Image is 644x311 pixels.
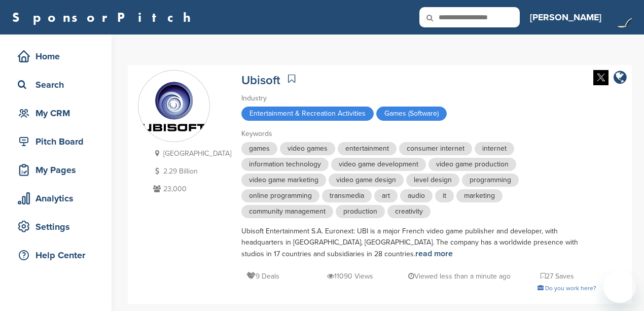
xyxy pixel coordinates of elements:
iframe: Button to launch messaging window [603,270,636,303]
a: Help Center [10,244,101,267]
a: Home [10,45,101,68]
span: production [336,205,385,218]
div: Help Center [15,246,101,264]
span: level design [406,174,459,187]
div: Settings [15,218,101,236]
span: internet [475,142,514,155]
span: consumer internet [399,142,472,155]
span: transmedia [322,189,372,202]
span: community management [241,205,333,218]
span: video game design [329,174,404,187]
div: Keywords [241,128,596,140]
span: games [241,142,277,155]
span: information technology [241,158,329,171]
a: Search [10,73,101,96]
span: art [374,189,398,202]
p: 27 Saves [541,270,574,283]
span: programming [462,174,519,187]
p: 9 Deals [246,270,279,283]
a: Do you work here? [538,285,596,292]
div: Pitch Board [15,132,101,151]
p: 2.29 Billion [151,165,231,178]
span: video game development [331,158,426,171]
img: Sponsorpitch & Ubisoft [138,77,209,136]
span: video game production [428,158,516,171]
div: Analytics [15,189,101,208]
span: entertainment [338,142,397,155]
a: company link [614,70,627,87]
a: SponsorPitch [12,11,197,24]
h3: [PERSON_NAME] [530,10,601,24]
div: My CRM [15,104,101,122]
div: Search [15,76,101,94]
a: Ubisoft [241,73,280,88]
a: [PERSON_NAME] [530,6,601,28]
span: audio [400,189,433,202]
a: Analytics [10,187,101,210]
div: Ubisoft Entertainment S.A. Euronext: UBI is a major French video game publisher and developer, wi... [241,226,596,260]
span: video games [280,142,335,155]
span: marketing [456,189,503,202]
span: Do you work here? [545,285,596,292]
a: My Pages [10,158,101,182]
p: 11090 Views [327,270,373,283]
div: My Pages [15,161,101,179]
span: Entertainment & Recreation Activities [241,107,374,121]
img: Twitter white [593,70,609,85]
div: Industry [241,93,596,104]
a: Pitch Board [10,130,101,153]
a: Settings [10,215,101,238]
p: Viewed less than a minute ago [408,270,511,283]
a: My CRM [10,101,101,125]
p: [GEOGRAPHIC_DATA] [151,147,231,160]
a: read more [415,249,453,259]
div: Home [15,47,101,65]
span: video game marketing [241,174,326,187]
span: it [435,189,454,202]
span: creativity [387,205,431,218]
span: online programming [241,189,319,202]
span: Games (Software) [376,107,447,121]
p: 23,000 [151,183,231,195]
